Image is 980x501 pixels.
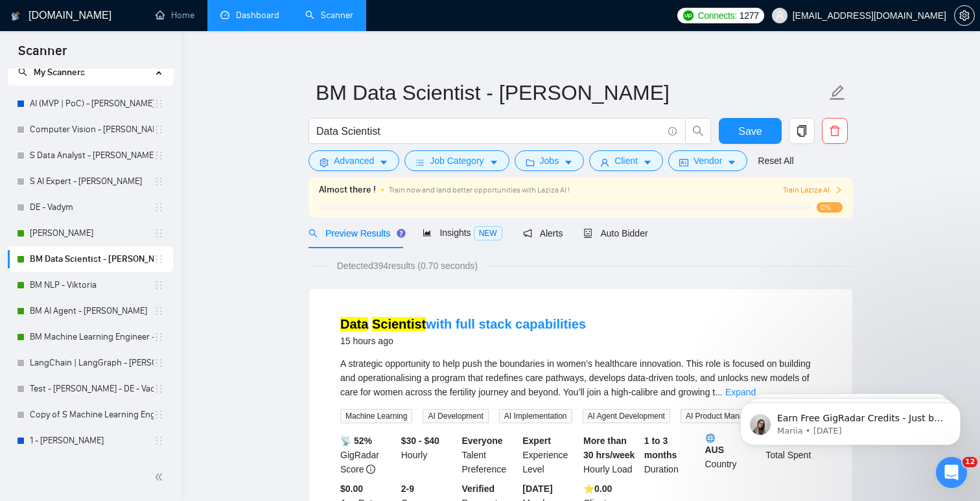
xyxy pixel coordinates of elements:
[681,409,775,423] span: AI Product Management
[316,123,662,139] input: Search Freelance Jobs...
[154,436,164,446] span: holder
[340,317,368,331] mark: Data
[309,150,399,171] button: settingAdvancedcaret-down
[389,185,570,194] span: Train now and land better opportunities with Laziza AI !
[401,484,414,494] b: 2-9
[8,246,173,272] li: BM Data Scientist - Viktoria
[8,91,173,117] li: AI (MVP | PoC) - Vitaliy
[523,228,563,239] span: Alerts
[668,150,747,171] button: idcardVendorcaret-down
[340,436,372,446] b: 📡 52%
[783,184,843,196] span: Train Laziza AI
[220,10,279,21] a: dashboardDashboard
[936,457,967,488] iframe: Intercom live chat
[8,272,173,298] li: BM NLP - Viktoria
[30,298,154,324] a: BM AI Agent - [PERSON_NAME]
[316,76,826,109] input: Scanner name...
[154,410,164,420] span: holder
[462,484,495,494] b: Verified
[962,457,977,467] span: 12
[423,227,502,238] span: Insights
[822,125,847,137] span: delete
[154,384,164,394] span: holder
[328,259,487,273] span: Detected 394 results (0.70 seconds)
[18,67,27,76] span: search
[8,220,173,246] li: BM DE - Petro
[474,226,502,240] span: NEW
[30,350,154,376] a: LangChain | LangGraph - [PERSON_NAME]
[320,157,329,167] span: setting
[758,154,793,168] a: Reset All
[583,229,592,238] span: robot
[154,254,164,264] span: holder
[154,471,167,484] span: double-left
[30,143,154,169] a: S Data Analyst - [PERSON_NAME]
[583,409,670,423] span: AI Agent Development
[154,358,164,368] span: holder
[683,10,694,21] img: upwork-logo.png
[614,154,638,168] span: Client
[8,376,173,402] li: Test - Yurii - DE - Vadym
[156,10,194,21] a: homeHome
[694,154,722,168] span: Vendor
[520,434,581,476] div: Experience Level
[338,434,399,476] div: GigRadar Score
[697,8,736,23] span: Connects:
[719,118,782,144] button: Save
[30,376,154,402] a: Test - [PERSON_NAME] - DE - Vadym
[340,409,412,423] span: Machine Learning
[822,118,848,144] button: delete
[30,91,154,117] a: AI (MVP | PoC) - [PERSON_NAME]
[154,176,164,187] span: holder
[8,402,173,428] li: Copy of S Machine Learning Engineer - Bohdan
[8,117,173,143] li: Computer Vision - Vlad
[423,228,432,237] span: area-chart
[775,11,784,20] span: user
[11,6,20,27] img: logo
[30,194,154,220] a: DE - Vadym
[526,157,535,167] span: folder
[309,228,402,239] span: Preview Results
[423,409,488,423] span: AI Development
[30,428,154,454] a: 1 - [PERSON_NAME]
[30,272,154,298] a: BM NLP - Viktoria
[835,186,843,194] span: right
[740,8,759,23] span: 1277
[8,41,77,69] span: Scanner
[523,229,532,238] span: notification
[955,10,974,21] span: setting
[154,306,164,316] span: holder
[30,117,154,143] a: Computer Vision - [PERSON_NAME]
[8,324,173,350] li: BM Machine Learning Engineer - Bohdan
[789,118,815,144] button: copy
[30,169,154,194] a: S AI Expert - [PERSON_NAME]
[305,10,353,21] a: searchScanner
[644,436,677,460] b: 1 to 3 months
[642,434,703,476] div: Duration
[668,127,677,135] span: info-circle
[460,434,520,476] div: Talent Preference
[430,154,484,168] span: Job Category
[489,157,498,167] span: caret-down
[462,436,503,446] b: Everyone
[154,202,164,213] span: holder
[8,169,173,194] li: S AI Expert - Vlad
[721,375,980,466] iframe: Intercom notifications message
[154,228,164,239] span: holder
[399,434,460,476] div: Hourly
[581,434,642,476] div: Hourly Load
[540,154,559,168] span: Jobs
[30,220,154,246] a: [PERSON_NAME]
[679,157,688,167] span: idcard
[522,484,552,494] b: [DATE]
[30,246,154,272] a: BM Data Scientist - [PERSON_NAME]
[589,150,663,171] button: userClientcaret-down
[34,67,85,78] span: My Scanners
[705,434,761,455] b: AUS
[643,157,652,167] span: caret-down
[829,84,846,101] span: edit
[309,229,318,238] span: search
[685,118,711,144] button: search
